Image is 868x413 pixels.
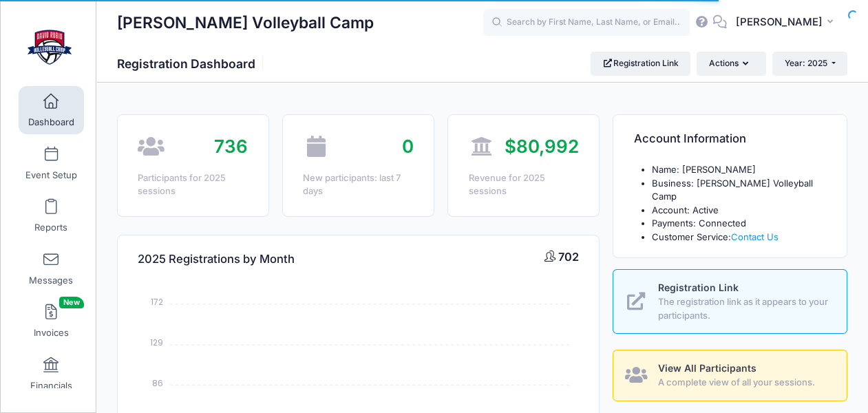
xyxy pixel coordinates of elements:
a: Registration Link The registration link as it appears to your participants. [613,269,847,334]
li: Name: [PERSON_NAME] [652,163,827,177]
tspan: 129 [150,337,163,348]
li: Business: [PERSON_NAME] Volleyball Camp [652,177,827,204]
li: Customer Service: [652,231,827,244]
span: View All Participants [658,362,756,374]
span: 0 [401,136,413,157]
button: Year: 2025 [772,52,847,75]
span: Event Setup [25,169,77,181]
div: New participants: last 7 days [303,171,413,198]
div: Revenue for 2025 sessions [468,171,578,198]
a: Dashboard [19,86,84,134]
a: Event Setup [19,139,84,187]
span: Reports [34,222,67,234]
a: David Rubio Volleyball Camp [1,14,97,80]
h1: [PERSON_NAME] Volleyball Camp [117,7,374,39]
span: Year: 2025 [785,58,827,68]
tspan: 86 [152,377,163,389]
span: New [59,297,84,308]
h4: 2025 Registrations by Month [138,240,295,279]
button: Actions [697,52,765,75]
button: [PERSON_NAME] [727,7,847,39]
li: Payments: Connected [652,217,827,231]
span: Financials [30,380,72,392]
a: Reports [19,191,84,240]
div: Participants for 2025 sessions [138,171,248,198]
h4: Account Information [634,120,746,159]
a: Financials [19,350,84,398]
span: $80,992 [505,136,579,157]
span: Messages [29,275,73,286]
h1: Registration Dashboard [117,56,267,71]
a: Messages [19,244,84,293]
a: Contact Us [731,231,779,242]
span: Registration Link [658,282,739,293]
span: A complete view of all your sessions. [658,376,831,390]
li: Account: Active [652,204,827,218]
span: 702 [558,250,579,264]
input: Search by First Name, Last Name, or Email... [483,9,690,36]
span: [PERSON_NAME] [736,14,823,30]
span: The registration link as it appears to your participants. [658,295,831,322]
tspan: 172 [151,296,163,308]
a: Registration Link [591,52,690,75]
a: InvoicesNew [19,297,84,345]
span: Invoices [34,328,69,339]
span: 736 [214,136,248,157]
span: Dashboard [28,117,74,129]
img: David Rubio Volleyball Camp [23,21,75,73]
a: View All Participants A complete view of all your sessions. [613,350,847,401]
